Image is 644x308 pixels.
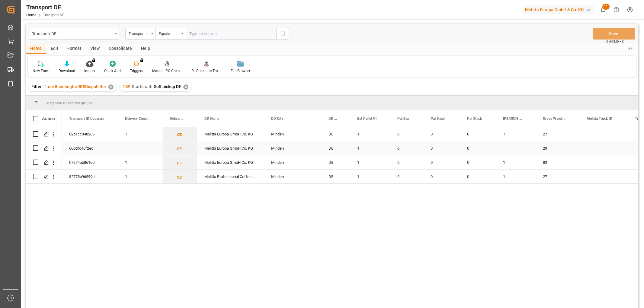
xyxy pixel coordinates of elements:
[350,170,390,183] div: 1
[460,141,496,155] div: 0
[31,84,44,89] span: Filter :
[26,3,64,12] div: Transport DE
[129,30,149,37] div: Transport ID Logward
[26,44,46,54] div: Home
[132,84,152,89] span: Starts with
[46,44,63,54] div: Edit
[423,155,460,169] div: 0
[606,39,624,44] span: Ctrl/CMD + S
[204,116,219,121] span: DD Name
[62,127,118,141] div: 82b1cc348205
[496,155,536,169] div: 1
[231,68,250,74] div: File Browser
[26,170,62,184] div: Press SPACE to select this row.
[26,13,36,17] a: Home
[587,116,612,121] span: Melitta Truck ID
[423,127,460,141] div: 0
[118,170,162,183] div: 1
[154,84,181,89] span: Self pickup DE
[108,84,114,90] div: ✕
[44,84,106,89] span: TruckBundlingforRRSDispoFIlter
[350,141,390,155] div: 1
[543,116,565,121] span: Gross Weight
[155,28,186,40] button: open menu
[104,44,136,54] div: Consolidate
[602,4,610,10] span: 11
[264,155,321,169] div: Minden
[496,170,536,183] div: 1
[390,127,423,141] div: 0
[321,170,350,183] div: DE
[350,127,390,141] div: 1
[104,68,121,74] div: Quick Add
[62,170,118,183] div: 82778b96599d
[186,28,276,40] input: Type to search
[159,30,179,37] div: Equals
[197,170,264,183] div: Melitta Professional Coffee Solutio
[32,30,113,37] div: Transport DE
[496,127,536,141] div: 1
[170,116,184,121] span: Delivery List
[63,44,86,54] div: Format
[357,116,376,121] span: Est Pallet Pl
[523,4,596,15] button: Melitta Europa GmbH & Co. KG
[536,170,579,183] div: 27
[610,3,623,17] button: Help Center
[593,28,635,40] button: Save
[125,28,155,40] button: open menu
[467,116,482,121] span: Pal Stack
[42,116,55,121] div: Action
[536,141,579,155] div: 29
[29,28,119,40] button: open menu
[271,116,283,121] span: DD City
[321,141,350,155] div: DE
[197,127,264,141] div: Melitta Europa GmbH Co. KG
[503,116,523,121] span: [PERSON_NAME]
[118,155,162,169] div: 1
[423,141,460,155] div: 0
[125,116,149,121] span: Delivery Count
[390,170,423,183] div: 0
[62,141,118,155] div: 60ddfc40f2ec
[152,68,182,74] div: Manual PO Creation
[390,141,423,155] div: 0
[118,127,162,141] div: 1
[350,155,390,169] div: 1
[183,84,188,90] div: ✕
[460,170,496,183] div: 0
[264,141,321,155] div: Minden
[276,28,289,40] button: search button
[26,155,62,170] div: Press SPACE to select this row.
[536,155,579,169] div: 83
[33,68,50,74] div: New Form
[321,155,350,169] div: DE
[69,116,104,121] span: Transport ID Logward
[460,127,496,141] div: 0
[59,68,75,74] div: Download
[321,127,350,141] div: DE
[62,155,118,169] div: 07974ab861ed
[328,116,337,121] span: DD Country
[26,141,62,155] div: Press SPACE to select this row.
[264,170,321,183] div: Minden
[397,116,409,121] span: Pal Big
[431,116,445,121] span: Pal Small
[460,155,496,169] div: 0
[197,155,264,169] div: Melitta Europa GmbH Co. KG
[46,101,93,105] span: Drag here to set row groups
[123,84,130,89] span: TSP
[191,68,222,74] div: Re-Calculate Transport Costs
[536,127,579,141] div: 27
[390,155,423,169] div: 0
[26,127,62,141] div: Press SPACE to select this row.
[86,44,104,54] div: View
[197,141,264,155] div: Melitta Europa GmbH Co. KG
[136,44,155,54] div: Help
[264,127,321,141] div: Minden
[423,170,460,183] div: 0
[523,5,594,14] div: Melitta Europa GmbH & Co. KG
[596,3,610,17] button: show 11 new notifications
